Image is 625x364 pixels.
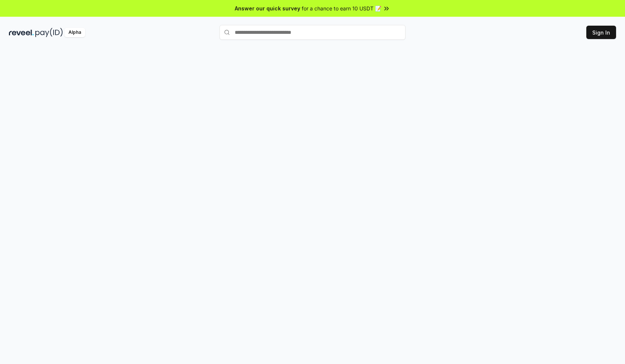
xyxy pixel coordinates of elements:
[9,28,34,37] img: reveel_dark
[302,4,381,12] span: for a chance to earn 10 USDT 📝
[35,28,63,37] img: pay_id
[64,28,85,37] div: Alpha
[586,26,616,39] button: Sign In
[235,4,300,12] span: Answer our quick survey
